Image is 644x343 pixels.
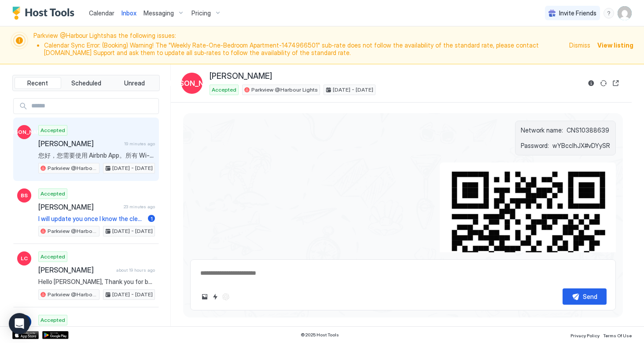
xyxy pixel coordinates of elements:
span: Accepted [212,86,236,94]
span: Privacy Policy [570,333,600,338]
span: [DATE] - [DATE] [112,291,153,299]
span: [PERSON_NAME] [38,203,120,211]
div: tab-group [12,75,160,92]
span: [PERSON_NAME] [38,266,113,274]
div: View image [440,162,616,337]
button: Unread [111,77,158,89]
span: [PERSON_NAME] [3,128,46,136]
li: Calendar Sync Error: (Booking) Warning! The "Weekly Rate-One-Bedroom Apartment-1474966501" sub-ra... [44,41,564,57]
span: 19 minutes ago [124,141,155,147]
button: Reservation information [586,78,596,89]
span: Parkview @Harbour Lights [48,227,97,235]
button: Sync reservation [598,78,609,89]
button: Send [563,288,607,305]
span: Parkview @Harbour Lights [48,291,97,299]
a: Privacy Policy [570,330,600,339]
span: Calendar [89,9,114,17]
span: about 19 hours ago [116,267,155,273]
a: Calendar [89,8,114,18]
span: Accepted [40,190,65,198]
span: Scheduled [71,79,101,87]
span: [PERSON_NAME] [210,71,272,81]
span: Accepted [40,253,65,261]
a: App Store [12,331,39,339]
a: Terms Of Use [603,330,632,339]
div: User profile [618,6,632,20]
span: © 2025 Host Tools [301,332,339,338]
span: 1 [151,215,153,222]
span: Terms Of Use [603,333,632,338]
span: Accepted [40,126,65,134]
span: Inbox [121,9,136,17]
span: [DATE] - [DATE] [333,86,373,94]
button: Quick reply [210,291,221,302]
button: Open reservation [611,78,621,89]
span: [PERSON_NAME] [163,78,221,89]
span: 您好，您需要使用 Airbnb App。所有 Wi-Fi 資訊都可以從裡面複製貼上 :) Nín hǎo, nín xūyào shǐyòng Airbnb App. Suǒyǒu Wi-Fi ... [38,151,155,159]
span: 23 minutes ago [124,204,155,210]
span: Recent [27,79,48,87]
span: Parkview @Harbour Lights [48,164,97,172]
button: Scheduled [63,77,110,89]
div: Send [583,292,597,301]
a: Google Play Store [42,331,69,339]
span: Pricing [191,9,211,17]
span: Invite Friends [559,9,596,17]
span: LC [21,254,28,262]
span: [DATE] - [DATE] [112,227,153,235]
div: Dismiss [569,41,590,50]
a: Host Tools Logo [12,7,78,20]
button: Recent [15,77,61,89]
a: Inbox [121,8,136,18]
span: Hello [PERSON_NAME], Thank you for booking our apartment in [GEOGRAPHIC_DATA] for [DATE] till [DA... [38,278,155,286]
button: Upload image [199,291,210,302]
span: Network name: CNS10388639 Password: wYBcclhJX#vDYySR [521,126,610,150]
span: [DATE] - [DATE] [112,164,153,172]
span: [PERSON_NAME] [38,139,121,148]
span: Unread [124,79,145,87]
span: Parkview @Harbour Lights has the following issues: [33,32,564,59]
span: I will update you once I know the cleaning is done... Hopefully we can get you an early check-in ... [38,215,144,223]
input: Input Field [28,99,158,114]
span: Accepted [40,316,65,324]
span: Messaging [144,9,174,17]
span: BS [21,192,28,199]
div: View listing [597,41,633,50]
div: Open Intercom Messenger [9,313,30,334]
div: menu [604,8,614,18]
span: Parkview @Harbour Lights [251,86,318,94]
